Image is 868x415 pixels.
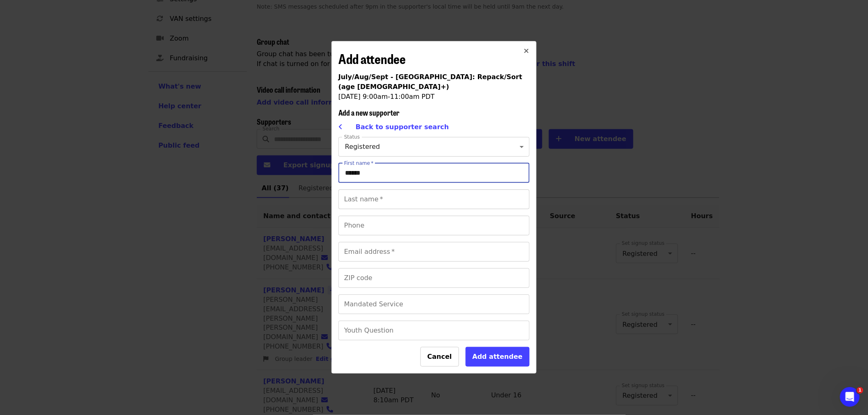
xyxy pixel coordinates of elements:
[338,294,530,314] input: Mandated Service
[338,189,530,209] input: Last name
[338,163,530,183] input: First name
[338,107,400,118] span: Add a new supporter
[338,123,343,131] i: angle-left icon
[857,387,863,394] span: 1
[338,117,449,137] button: Back to supporter search
[466,347,530,367] button: Add attendee
[338,137,530,157] div: Registered
[338,73,522,91] span: July/Aug/Sept - [GEOGRAPHIC_DATA]: Repack/Sort (age [DEMOGRAPHIC_DATA]+)
[524,47,529,55] i: times icon
[338,268,530,288] input: ZIP code
[344,135,360,139] label: Status
[338,321,530,340] input: Youth Question
[338,93,435,100] span: [DATE] 9:00am-11:00am PDT
[840,387,860,407] iframe: Intercom live chat
[338,242,530,262] input: Email address
[420,347,459,367] button: Cancel
[356,123,449,131] span: Back to supporter search
[338,216,530,235] input: Phone
[516,41,536,61] button: Close
[338,49,406,68] span: Add attendee
[344,161,374,166] label: First name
